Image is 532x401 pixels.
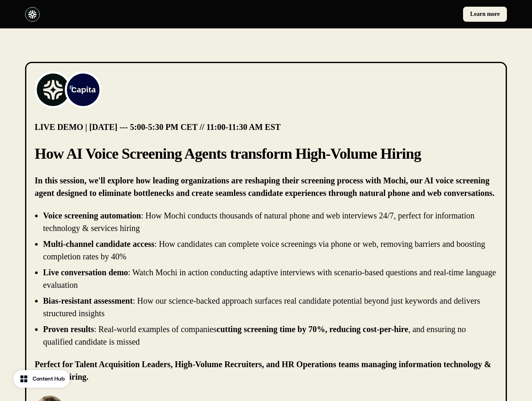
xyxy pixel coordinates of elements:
[216,325,408,334] strong: cutting screening time by 70%, reducing cost-per-hire
[13,370,70,388] button: Content Hub
[35,176,494,198] strong: In this session, we'll explore how leading organizations are reshaping their screening process wi...
[43,296,133,305] strong: Bias-resistant assessment
[463,7,507,22] a: Learn more
[35,143,497,164] p: How AI Voice Screening Agents transform High-Volume Hiring
[35,360,491,381] strong: Perfect for Talent Acquisition Leaders, High-Volume Recruiters, and HR Operations teams managing ...
[43,296,480,318] p: : How our science-backed approach surfaces real candidate potential beyond just keywords and deli...
[43,268,496,289] p: : Watch Mochi in action conducting adaptive interviews with scenario-based questions and real-tim...
[35,122,281,132] strong: LIVE DEMO | [DATE] --- 5:00-5:30 PM CET // 11:00-11:30 AM EST
[43,325,94,334] strong: Proven results
[33,375,65,383] div: Content Hub
[43,239,485,261] p: : How candidates can complete voice screenings via phone or web, removing barriers and boosting c...
[43,268,128,277] strong: Live conversation demo
[43,325,466,346] p: : Real-world examples of companies , and ensuring no qualified candidate is missed
[43,211,141,220] strong: Voice screening automation
[43,239,155,249] strong: Multi-channel candidate access
[43,211,475,233] p: : How Mochi conducts thousands of natural phone and web interviews 24/7, perfect for information ...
